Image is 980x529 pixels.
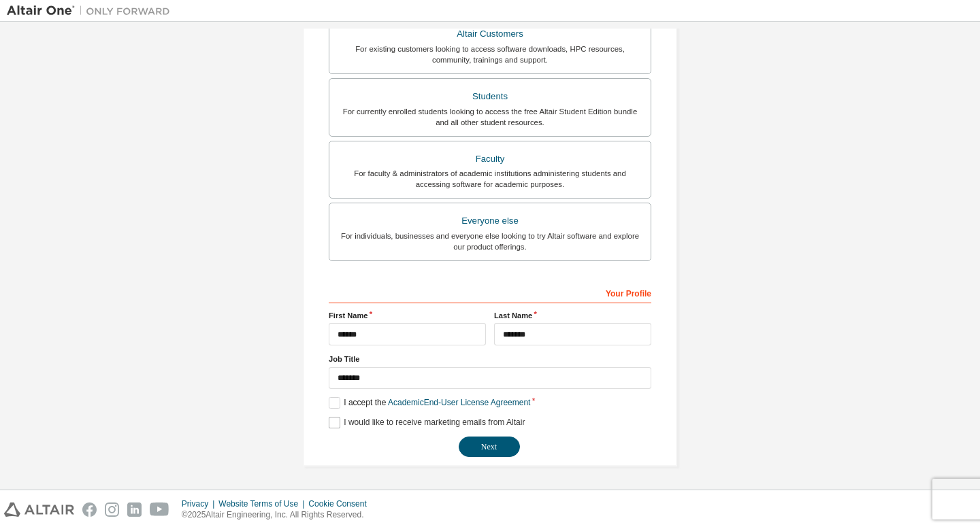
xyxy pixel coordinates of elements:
button: Next [459,437,520,457]
div: For existing customers looking to access software downloads, HPC resources, community, trainings ... [338,44,642,65]
div: Privacy [182,498,218,509]
label: I would like to receive marketing emails from Altair [329,417,525,428]
img: facebook.svg [82,502,97,517]
img: youtube.svg [150,502,169,517]
div: Website Terms of Use [218,498,308,509]
div: Altair Customers [338,24,642,44]
div: Students [338,87,642,106]
img: linkedin.svg [127,502,142,517]
div: For faculty & administrators of academic institutions administering students and accessing softwa... [338,168,642,190]
div: For individuals, businesses and everyone else looking to try Altair software and explore our prod... [338,231,642,252]
div: Your Profile [329,281,651,303]
div: Cookie Consent [308,498,374,509]
div: Everyone else [338,211,642,231]
div: Faculty [338,150,642,169]
a: Academic End-User License Agreement [388,398,530,407]
p: © 2025 Altair Engineering, Inc. All Rights Reserved. [182,509,375,521]
label: Job Title [329,354,651,364]
img: altair_logo.svg [4,502,74,517]
label: Last Name [494,310,651,321]
label: First Name [329,310,486,321]
div: For currently enrolled students looking to access the free Altair Student Edition bundle and all ... [338,106,642,128]
label: I accept the [329,397,530,409]
img: Altair One [7,4,177,18]
img: instagram.svg [105,502,119,517]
